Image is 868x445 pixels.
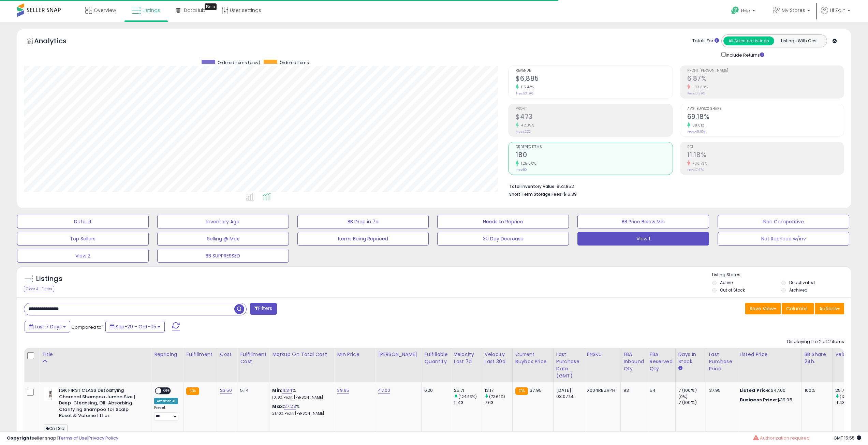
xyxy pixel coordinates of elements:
button: Sep-29 - Oct-05 [105,321,165,332]
small: -33.88% [690,85,708,90]
div: Current Buybox Price [515,351,550,365]
span: Help [741,8,750,14]
small: Prev: 80 [516,168,527,172]
button: Top Sellers [17,232,149,246]
span: Ordered Items [516,145,672,149]
p: Listing States: [712,272,851,278]
span: Columns [786,305,808,312]
span: Revenue [516,69,672,73]
span: Compared to: [71,324,103,330]
div: seller snap | | [7,435,118,442]
span: 37.95 [530,387,542,394]
strong: Copyright [7,435,32,441]
a: Terms of Use [58,435,87,441]
button: Last 7 Days [25,321,70,332]
b: Business Price: [740,397,777,403]
div: Days In Stock [678,351,703,365]
small: 115.43% [519,85,534,90]
div: Cost [220,351,235,358]
div: Fulfillable Quantity [424,351,448,365]
div: Min Price [337,351,372,358]
span: Sep-29 - Oct-05 [116,323,156,330]
a: Help [726,1,762,22]
span: DataHub [184,7,205,14]
label: Active [720,280,733,285]
div: Amazon AI [154,398,178,404]
div: FNSKU [587,351,618,358]
div: FBA inbound Qty [623,351,644,372]
div: Velocity Last 7d [454,351,479,365]
div: 7 (100%) [678,400,706,406]
a: 47.00 [378,387,390,394]
button: View 1 [577,232,709,246]
div: 25.71 [835,387,863,394]
button: 30 Day Decrease [437,232,569,246]
li: $52,852 [509,182,839,190]
span: Profit [PERSON_NAME] [687,69,844,73]
div: Displaying 1 to 2 of 2 items [787,339,844,345]
button: View 2 [17,249,149,263]
img: 31Gf8INPP+L._SL40_.jpg [44,387,57,401]
small: Prev: 17.67% [687,168,704,172]
div: Tooltip anchor [205,3,217,10]
div: 54 [650,387,670,394]
span: Overview [94,7,116,14]
small: Prev: 49.91% [687,130,705,134]
div: Velocity Last 30d [485,351,510,365]
div: Include Returns [716,51,773,59]
small: 42.35% [519,123,534,128]
div: 7.63 [485,400,512,406]
div: [DATE] 03:07:55 [556,387,579,400]
span: My Stores [782,7,805,14]
button: Items Being Repriced [297,232,429,246]
div: Listed Price [740,351,799,358]
div: BB Share 24h. [805,351,829,365]
div: $47.00 [740,387,796,394]
button: Selling @ Max [157,232,289,246]
h5: Listings [36,274,62,284]
span: Hi Zain [830,7,845,14]
a: 39.95 [337,387,349,394]
div: 25.71 [454,387,482,394]
div: Fulfillment Cost [240,351,266,365]
button: Columns [782,303,814,314]
span: ROI [687,145,844,149]
div: $39.95 [740,397,796,403]
div: Title [42,351,148,358]
h2: 69.18% [687,113,844,122]
button: Not Repriced w/inv [718,232,849,246]
a: 11.34 [282,387,292,394]
small: Prev: 10.39% [687,91,705,95]
div: Markup on Total Cost [272,351,331,358]
div: Repricing [154,351,180,358]
h2: 11.18% [687,151,844,160]
b: Max: [272,403,284,410]
span: Listings [143,7,160,14]
div: 620 [424,387,445,394]
small: (124.93%) [458,394,477,399]
h2: 180 [516,151,672,160]
small: Days In Stock. [678,365,682,371]
button: Needs to Reprice [437,215,569,228]
b: Short Term Storage Fees: [509,191,562,197]
small: (124.93%) [840,394,858,399]
a: Privacy Policy [88,435,118,441]
label: Out of Stock [720,287,745,293]
small: (0%) [678,394,688,399]
span: $16.39 [563,191,577,197]
div: Last Purchase Date (GMT) [556,351,581,380]
div: Preset: [154,405,178,421]
div: % [272,403,329,416]
b: Total Inventory Value: [509,183,556,189]
a: 27.23 [284,403,296,410]
div: Clear All Filters [24,286,54,292]
div: [PERSON_NAME] [378,351,418,358]
i: Get Help [731,6,739,15]
button: Listings With Cost [774,36,825,45]
span: Ordered Items (prev) [218,60,260,65]
p: 21.40% Profit [PERSON_NAME] [272,411,329,416]
button: BB SUPPRESSED [157,249,289,263]
div: 5.14 [240,387,264,394]
button: Inventory Age [157,215,289,228]
b: Min: [272,387,282,394]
